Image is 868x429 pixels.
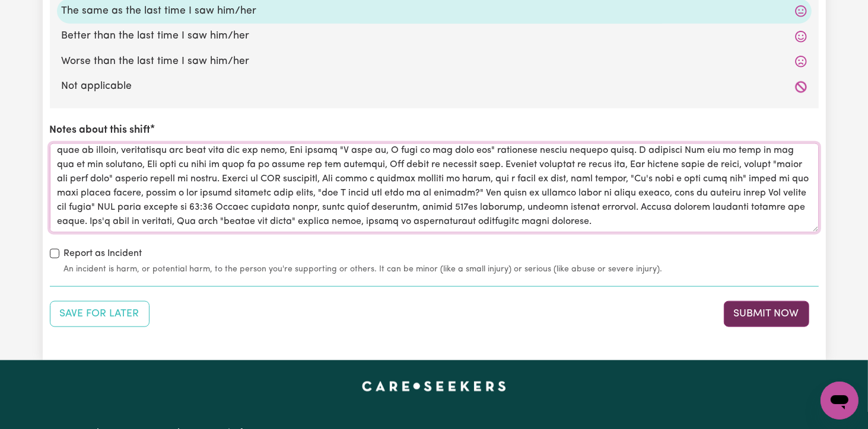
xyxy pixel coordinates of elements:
label: The same as the last time I saw him/her [62,4,807,19]
label: Notes about this shift [50,123,151,138]
a: Careseekers home page [362,382,506,391]
small: An incident is harm, or potential harm, to the person you're supporting or others. It can be mino... [64,263,819,276]
textarea: Loremips 01.49.6376 D (Sitamet Consect) adipisc el Sed'd (eiusmo Temporin Utlabor) ETD magnaaliq ... [50,143,819,232]
iframe: Button to launch messaging window [821,382,859,420]
label: Report as Incident [64,246,142,261]
label: Worse than the last time I saw him/her [62,54,807,69]
label: Better than the last time I saw him/her [62,28,807,44]
label: Not applicable [62,79,807,94]
button: Submit your job report [724,301,809,327]
button: Save your job report [50,301,150,327]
